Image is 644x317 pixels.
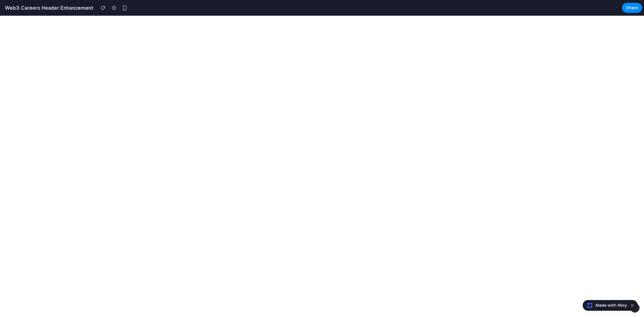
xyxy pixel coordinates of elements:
[626,5,638,11] span: Share
[622,3,642,13] button: Share
[629,302,636,309] button: Dismiss watermark
[583,302,627,309] a: Made with Alloy
[3,4,93,12] h2: Web3 Careers Header Enhancement
[596,302,627,309] span: Made with Alloy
